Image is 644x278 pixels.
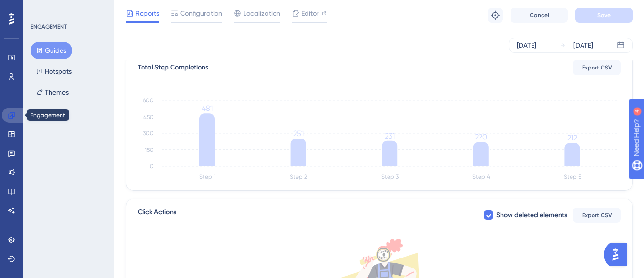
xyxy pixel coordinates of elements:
[199,173,215,180] tspan: Step 1
[475,132,487,141] tspan: 220
[564,173,581,180] tspan: Step 5
[138,62,208,73] div: Total Step Completions
[290,173,307,180] tspan: Step 2
[582,64,612,71] span: Export CSV
[143,97,153,104] tspan: 600
[150,163,153,169] tspan: 0
[472,173,490,180] tspan: Step 4
[573,40,593,51] div: [DATE]
[575,8,633,23] button: Save
[138,207,176,224] span: Click Actions
[530,11,549,19] span: Cancel
[573,60,621,75] button: Export CSV
[381,173,399,180] tspan: Step 3
[301,8,319,19] span: Editor
[597,11,611,19] span: Save
[22,2,60,14] span: Need Help?
[496,209,567,221] span: Show deleted elements
[567,133,577,142] tspan: 212
[293,129,304,138] tspan: 251
[143,114,153,120] tspan: 450
[66,5,69,12] div: 4
[604,240,633,269] iframe: UserGuiding AI Assistant Launcher
[582,211,612,219] span: Export CSV
[31,63,77,80] button: Hotspots
[145,147,153,153] tspan: 150
[135,8,159,19] span: Reports
[573,208,621,223] button: Export CSV
[180,8,222,19] span: Configuration
[243,8,280,19] span: Localization
[511,8,568,23] button: Cancel
[517,40,536,51] div: [DATE]
[31,84,74,101] button: Themes
[202,104,213,113] tspan: 481
[31,42,72,59] button: Guides
[385,131,395,140] tspan: 231
[143,130,153,137] tspan: 300
[31,23,67,30] div: ENGAGEMENT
